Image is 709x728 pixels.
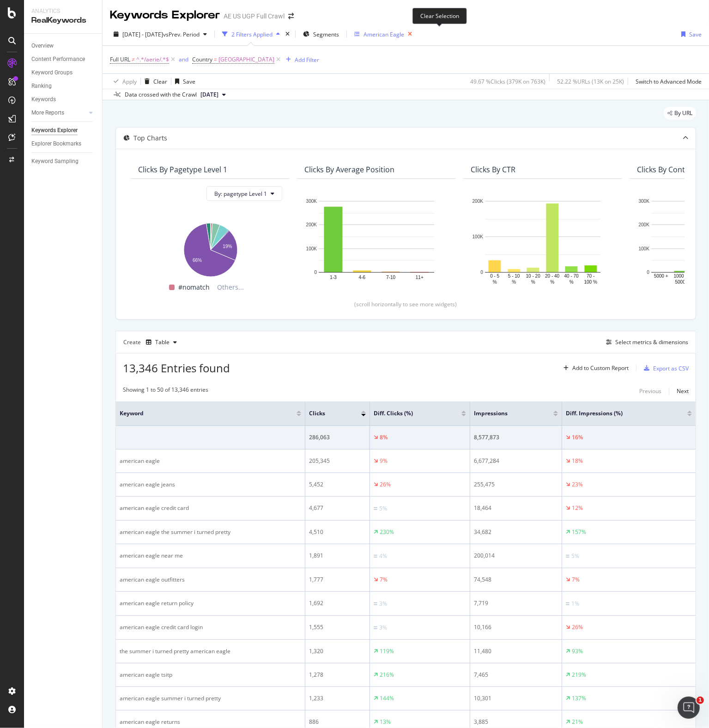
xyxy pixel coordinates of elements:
[380,576,388,584] div: 7%
[566,409,673,418] span: Diff. Impressions (%)
[678,27,702,42] button: Save
[639,386,661,397] button: Previous
[309,576,366,584] div: 1,777
[136,53,169,66] span: ^.*/aerie/.*$
[120,480,301,489] div: american eagle jeans
[213,282,248,293] span: Others...
[314,270,317,275] text: 0
[31,55,96,64] a: Content Performance
[120,457,301,465] div: american eagle
[214,190,267,198] span: By: pagetype Level 1
[31,157,79,166] div: Keyword Sampling
[566,602,570,605] img: Equal
[474,552,558,560] div: 200,014
[639,223,650,228] text: 200K
[309,480,366,489] div: 5,452
[309,599,366,607] div: 1,692
[309,718,366,726] div: 886
[550,280,554,285] text: %
[572,718,583,726] div: 21%
[31,68,96,78] a: Keyword Groups
[31,68,73,78] div: Keyword Groups
[379,600,387,608] div: 3%
[359,275,366,280] text: 4-6
[675,280,686,285] text: 5000
[639,246,650,251] text: 100K
[122,30,163,38] span: [DATE] - [DATE]
[132,55,135,63] span: ≠
[288,13,294,19] div: arrow-right-arrow-left
[572,433,583,442] div: 16%
[31,15,95,26] div: RealKeywords
[183,78,195,85] div: Save
[526,274,541,279] text: 10 - 20
[309,623,366,631] div: 1,555
[120,528,301,536] div: american eagle the summer i turned pretty
[639,387,661,395] div: Previous
[474,457,558,465] div: 6,677,284
[572,365,629,371] div: Add to Custom Report
[364,30,404,38] div: American Eagle
[306,223,317,228] text: 200K
[120,623,301,631] div: american eagle credit card login
[110,7,220,23] div: Keywords Explorer
[374,602,377,605] img: Equal
[31,95,56,104] div: Keywords
[653,364,689,372] div: Export as CSV
[474,504,558,512] div: 18,464
[380,528,394,536] div: 230%
[572,623,583,631] div: 26%
[192,55,212,63] span: Country
[474,671,558,679] div: 7,465
[120,552,301,560] div: american eagle near me
[120,694,301,703] div: american eagle summer i turned pretty
[214,55,217,63] span: =
[474,433,558,442] div: 8,577,873
[474,599,558,607] div: 7,719
[120,718,301,726] div: american eagle returns
[480,270,483,275] text: 0
[380,671,394,679] div: 216%
[120,647,301,655] div: the summer i turned pretty american eagle
[508,274,520,279] text: 5 - 10
[615,338,688,346] div: Select metrics & dimensions
[379,624,387,632] div: 3%
[379,552,387,560] div: 4%
[120,504,301,512] div: american eagle credit card
[309,528,366,536] div: 4,510
[380,647,394,655] div: 119%
[474,576,558,584] div: 74,548
[153,78,167,85] div: Clear
[474,409,539,418] span: Impressions
[31,157,96,166] a: Keyword Sampling
[584,280,597,285] text: 100 %
[474,623,558,631] div: 10,166
[284,30,291,39] div: times
[178,282,210,293] span: #nomatch
[677,387,689,395] div: Next
[309,671,366,679] div: 1,278
[142,335,181,350] button: Table
[133,133,167,143] div: Top Charts
[231,30,273,38] div: 2 Filters Applied
[632,74,702,89] button: Switch to Advanced Mode
[120,599,301,607] div: american eagle return policy
[639,199,650,204] text: 300K
[674,110,692,116] span: By URL
[689,30,702,38] div: Save
[224,12,285,21] div: AE US UGP Full Crawl
[474,528,558,536] div: 34,682
[223,244,232,249] text: 19%
[110,74,137,89] button: Apply
[309,647,366,655] div: 1,320
[640,361,689,376] button: Export as CSV
[206,186,282,201] button: By: pagetype Level 1
[193,258,202,263] text: 66%
[120,671,301,679] div: american eagle tsitp
[474,647,558,655] div: 11,480
[572,504,583,512] div: 12%
[31,126,96,135] a: Keywords Explorer
[571,600,579,608] div: 1%
[572,576,580,584] div: 7%
[473,199,484,204] text: 200K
